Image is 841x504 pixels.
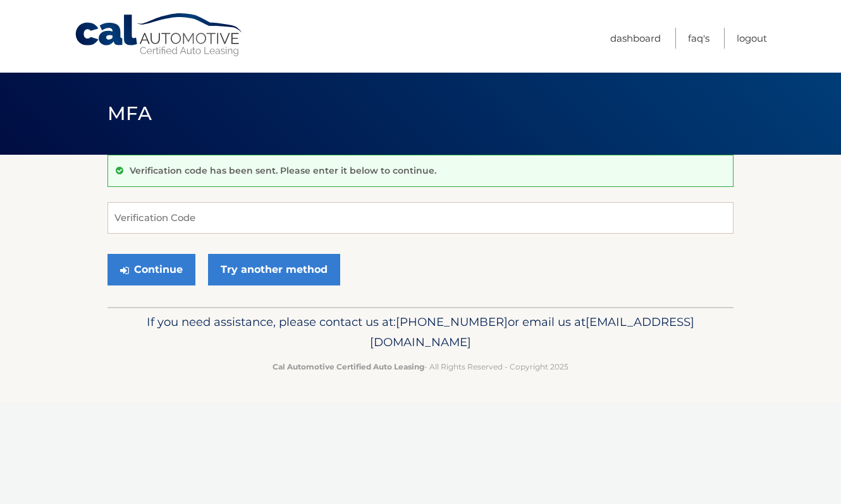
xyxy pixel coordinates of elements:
[208,254,340,285] a: Try another method
[610,28,661,49] a: Dashboard
[737,28,767,49] a: Logout
[273,362,424,371] strong: Cal Automotive Certified Auto Leasing
[107,202,734,234] input: Verification Code
[107,254,195,285] button: Continue
[116,360,725,373] p: - All Rights Reserved - Copyright 2025
[370,315,694,349] span: [EMAIL_ADDRESS][DOMAIN_NAME]
[396,315,508,329] span: [PHONE_NUMBER]
[688,28,709,49] a: FAQ's
[74,13,245,57] a: Cal Automotive
[116,312,725,352] p: If you need assistance, please contact us at: or email us at
[130,165,436,176] p: Verification code has been sent. Please enter it below to continue.
[107,102,152,125] span: MFA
